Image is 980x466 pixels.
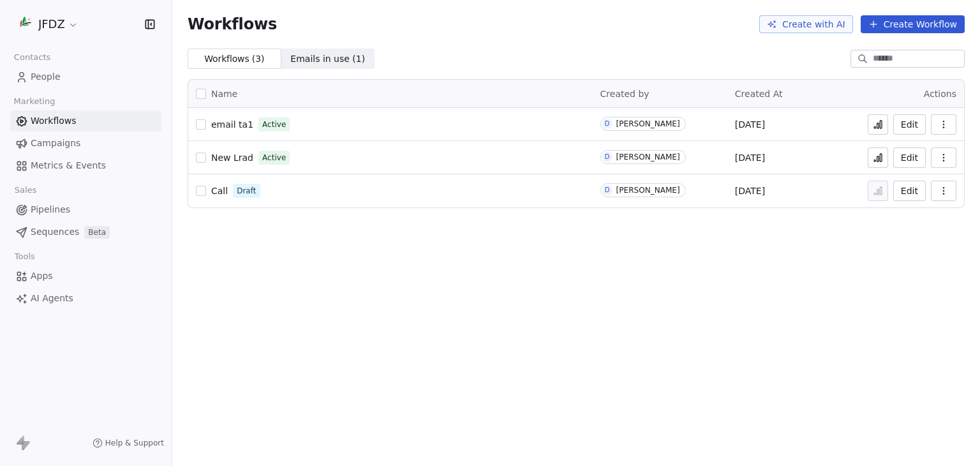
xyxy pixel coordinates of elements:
span: People [31,70,61,84]
button: JFDZ [15,13,81,35]
span: [DATE] [735,118,765,131]
span: AI Agents [31,292,73,305]
span: Contacts [8,48,56,67]
span: Apps [31,269,53,283]
span: JFDZ [38,16,65,33]
div: [PERSON_NAME] [616,119,680,128]
span: Sales [9,181,42,200]
span: Draft [237,185,256,197]
div: D [605,119,610,129]
span: Emails in use ( 1 ) [290,52,365,66]
span: [DATE] [735,151,765,164]
a: SequencesBeta [10,222,161,243]
button: Edit [893,181,926,201]
span: Help & Support [105,438,164,448]
a: Pipelines [10,199,161,220]
span: Tools [9,247,40,266]
a: People [10,66,161,87]
div: [PERSON_NAME] [616,186,680,195]
span: Campaigns [31,137,80,150]
span: Beta [84,226,110,239]
a: Workflows [10,110,161,132]
div: [PERSON_NAME] [616,153,680,162]
button: Edit [893,114,926,135]
div: D [605,185,610,195]
img: logo_ar-5-0.png [18,17,33,32]
a: Metrics & Events [10,155,161,176]
span: Metrics & Events [31,159,106,172]
span: New Lrad [211,153,253,163]
a: Apps [10,266,161,287]
a: Help & Support [93,438,164,448]
span: Actions [924,89,956,99]
a: email ta1 [211,118,253,131]
span: Call [211,186,228,196]
button: Create Workflow [861,15,965,33]
span: Created At [735,89,783,99]
span: Active [262,119,286,130]
span: Marketing [8,92,61,111]
button: Create with AI [759,15,853,33]
span: [DATE] [735,184,765,197]
span: Pipelines [31,203,70,216]
a: AI Agents [10,288,161,309]
a: New Lrad [211,151,253,164]
a: Call [211,184,228,197]
div: D [605,152,610,162]
span: Active [262,152,286,163]
span: Created by [600,89,650,99]
span: Workflows [188,15,277,33]
button: Edit [893,147,926,168]
a: Campaigns [10,133,161,154]
span: email ta1 [211,119,253,130]
span: Workflows [31,114,77,128]
span: Sequences [31,225,79,239]
span: Name [211,87,237,101]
